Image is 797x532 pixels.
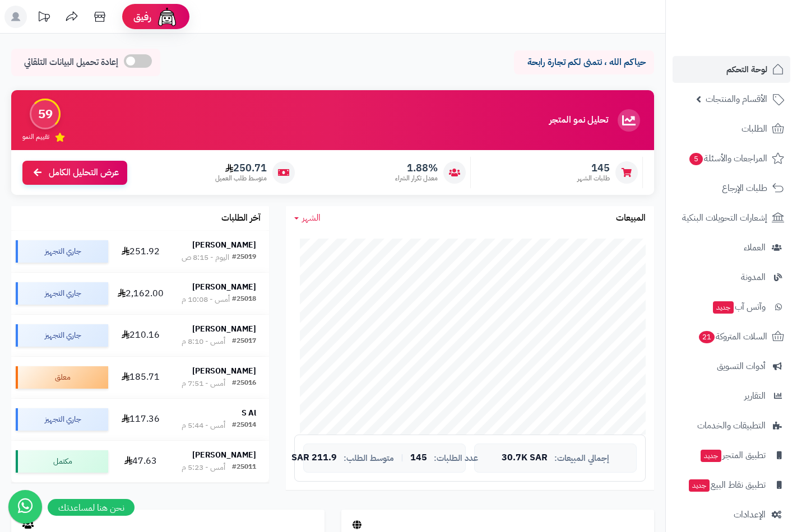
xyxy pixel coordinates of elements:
[410,453,427,463] span: 145
[673,264,790,291] a: المدونة
[741,269,766,285] span: المدونة
[395,162,438,174] span: 1.88%
[713,301,734,314] span: جديد
[673,501,790,528] a: الإعدادات
[744,240,766,255] span: العملاء
[673,175,790,202] a: طلبات الإرجاع
[16,240,108,263] div: جاري التجهيز
[549,115,608,125] h3: تحليل نمو المتجر
[133,10,151,24] span: رفيق
[232,294,256,305] div: #25018
[742,121,767,137] span: الطلبات
[113,315,169,356] td: 210.16
[113,231,169,272] td: 251.92
[192,281,256,293] strong: [PERSON_NAME]
[673,293,790,320] a: وآتس آبجديد
[698,329,767,344] span: السلات المتروكة
[49,166,119,179] span: عرض التحليل الكامل
[182,294,230,305] div: أمس - 10:08 م
[242,407,256,419] strong: S Al
[395,174,438,183] span: معدل تكرار الشراء
[294,212,321,225] a: الشهر
[344,454,394,463] span: متوسط الطلب:
[16,408,108,431] div: جاري التجهيز
[682,210,767,226] span: إشعارات التحويلات البنكية
[616,213,646,223] h3: المبيعات
[726,62,767,77] span: لوحة التحكم
[706,91,767,107] span: الأقسام والمنتجات
[16,366,108,389] div: معلق
[16,282,108,305] div: جاري التجهيز
[701,450,721,462] span: جديد
[232,336,256,347] div: #25017
[673,56,790,83] a: لوحة التحكم
[722,180,767,196] span: طلبات الإرجاع
[182,462,225,473] div: أمس - 5:23 م
[192,365,256,377] strong: [PERSON_NAME]
[522,56,646,69] p: حياكم الله ، نتمنى لكم تجارة رابحة
[673,204,790,231] a: إشعارات التحويلات البنكية
[192,239,256,251] strong: [PERSON_NAME]
[113,441,169,482] td: 47.63
[717,358,766,374] span: أدوات التسويق
[192,449,256,461] strong: [PERSON_NAME]
[673,323,790,350] a: السلات المتروكة21
[156,6,178,28] img: ai-face.png
[215,162,267,174] span: 250.71
[221,213,261,223] h3: آخر الطلبات
[182,378,225,389] div: أمس - 7:51 م
[577,162,610,174] span: 145
[554,454,609,463] span: إجمالي المبيعات:
[673,145,790,172] a: المراجعات والأسئلة5
[22,132,49,142] span: تقييم النمو
[673,442,790,469] a: تطبيق المتجرجديد
[16,324,108,347] div: جاري التجهيز
[673,472,790,498] a: تطبيق نقاط البيعجديد
[577,174,610,183] span: طلبات الشهر
[24,56,118,69] span: إعادة تحميل البيانات التلقائي
[744,388,766,404] span: التقارير
[113,273,169,314] td: 2,162.00
[712,299,766,315] span: وآتس آب
[401,454,404,462] span: |
[502,453,548,463] span: 30.7K SAR
[182,420,225,431] div: أمس - 5:44 م
[673,382,790,409] a: التقارير
[182,252,229,263] div: اليوم - 8:15 ص
[673,412,790,439] a: التطبيقات والخدمات
[22,161,127,185] a: عرض التحليل الكامل
[688,151,767,166] span: المراجعات والأسئلة
[182,336,225,347] div: أمس - 8:10 م
[673,115,790,142] a: الطلبات
[699,447,766,463] span: تطبيق المتجر
[689,479,710,492] span: جديد
[734,507,766,522] span: الإعدادات
[302,211,321,225] span: الشهر
[697,418,766,433] span: التطبيقات والخدمات
[673,234,790,261] a: العملاء
[673,353,790,380] a: أدوات التسويق
[16,450,108,473] div: مكتمل
[689,153,703,165] span: 5
[232,462,256,473] div: #25011
[113,399,169,440] td: 117.36
[232,378,256,389] div: #25016
[192,323,256,335] strong: [PERSON_NAME]
[232,252,256,263] div: #25019
[215,174,267,183] span: متوسط طلب العميل
[232,420,256,431] div: #25014
[699,331,715,343] span: 21
[434,454,478,463] span: عدد الطلبات:
[30,6,58,31] a: تحديثات المنصة
[113,357,169,398] td: 185.71
[291,453,337,463] span: 211.9 SAR
[688,477,766,493] span: تطبيق نقاط البيع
